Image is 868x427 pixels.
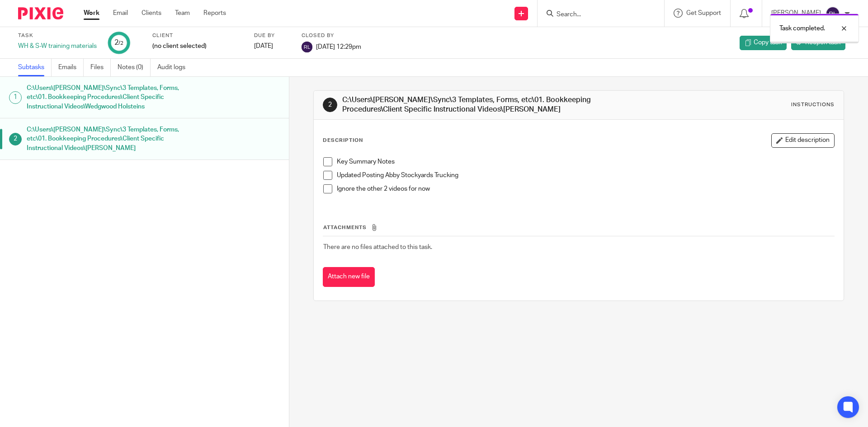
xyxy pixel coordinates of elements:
[118,41,123,46] small: /2
[175,9,190,18] a: Team
[152,32,243,39] label: Client
[9,133,22,145] div: 2
[337,184,834,193] p: Ignore the other 2 videos for now
[114,38,123,48] div: 2
[142,9,161,18] a: Clients
[152,42,207,51] span: (no client selected)
[113,9,128,18] a: Email
[9,91,22,104] div: 1
[316,43,361,50] span: [DATE] 12:29pm
[337,157,834,166] p: Key Summary Notes
[342,95,598,115] h1: C:\Users\[PERSON_NAME]\Sync\3 Templates, Forms, etc\01. Bookkeeping Procedures\Client Specific In...
[18,59,52,76] a: Subtasks
[84,9,99,18] a: Work
[323,267,375,287] button: Attach new file
[302,32,361,39] label: Closed by
[27,81,196,113] h1: C:\Users\[PERSON_NAME]\Sync\3 Templates, Forms, etc\01. Bookkeeping Procedures\Client Specific In...
[118,59,151,76] a: Notes (0)
[323,244,432,250] span: There are no files attached to this task.
[18,32,97,39] label: Task
[771,133,835,148] button: Edit description
[18,7,63,19] img: Pixie
[254,32,290,39] label: Due by
[826,6,840,21] img: svg%3E
[203,9,226,18] a: Reports
[157,59,192,76] a: Audit logs
[18,42,97,51] div: WH & S-W training materials
[254,42,290,51] div: [DATE]
[779,24,825,33] p: Task completed.
[27,123,196,155] h1: C:\Users\[PERSON_NAME]\Sync\3 Templates, Forms, etc\01. Bookkeeping Procedures\Client Specific In...
[58,59,84,76] a: Emails
[791,101,835,108] div: Instructions
[337,171,834,180] p: Updated Posting Abby Stockyards Trucking
[323,98,337,112] div: 2
[323,225,367,230] span: Attachments
[90,59,111,76] a: Files
[323,137,363,144] p: Description
[302,42,312,52] img: svg%3E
